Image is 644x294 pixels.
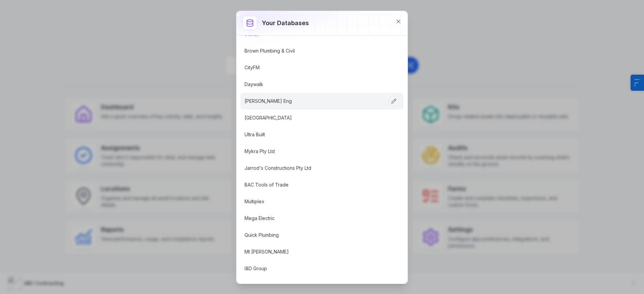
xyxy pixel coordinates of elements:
[245,232,383,238] a: Quick Plumbing
[245,31,383,38] a: Genus
[245,215,383,222] a: Mega Electric
[245,148,383,155] a: Mykra Pty Ltd
[245,81,383,88] a: Daywalk
[245,181,383,188] a: BAC Tools of Trade
[245,165,383,171] a: Jarrod's Constructions Pty Ltd
[245,64,383,71] a: CityFM
[245,131,383,138] a: Ultra Built
[245,98,383,104] a: [PERSON_NAME] Eng
[245,198,383,205] a: Multiplex
[262,18,309,28] h3: Your databases
[245,48,383,54] a: Brown Plumbing & Civil
[245,248,383,255] a: Mt [PERSON_NAME]
[245,115,383,121] a: [GEOGRAPHIC_DATA]
[245,265,383,272] a: I&D Group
